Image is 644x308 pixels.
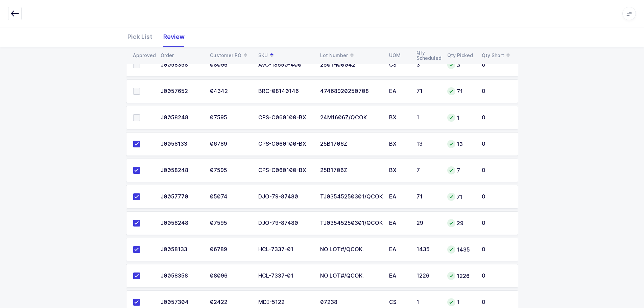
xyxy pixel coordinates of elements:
[161,273,202,279] div: J0058358
[416,194,439,200] div: 71
[447,140,474,148] div: 13
[161,141,202,147] div: J0058133
[482,220,511,226] div: 0
[210,299,250,305] div: 02422
[416,220,439,226] div: 29
[161,88,202,94] div: J0057652
[447,53,474,58] div: Qty Picked
[416,299,439,305] div: 1
[320,299,381,305] div: 07238
[258,141,312,147] div: CPS-C060100-BX
[320,246,381,253] div: NO LOT#/QCOK.
[482,141,511,147] div: 0
[258,194,312,200] div: DJO-79-87480
[127,27,158,47] div: Pick List
[161,115,202,121] div: J0058248
[210,141,250,147] div: 06789
[389,220,408,226] div: EA
[482,194,511,200] div: 0
[158,27,185,47] div: Review
[447,114,474,122] div: 1
[210,167,250,173] div: 07595
[389,167,408,173] div: BX
[320,62,381,68] div: 2501H00042
[161,220,202,226] div: J0058248
[161,53,202,58] div: Order
[320,115,381,121] div: 24M1606Z/QCOK
[210,62,250,68] div: 08096
[258,88,312,94] div: BRC-08140146
[416,167,439,173] div: 7
[161,194,202,200] div: J0057770
[258,299,312,305] div: MDI-5122
[416,62,439,68] div: 3
[482,167,511,173] div: 0
[258,220,312,226] div: DJO-79-87480
[447,87,474,95] div: 71
[258,62,312,68] div: AVC-18690-400
[133,53,152,58] div: Approved
[482,299,511,305] div: 0
[210,115,250,121] div: 07595
[161,299,202,305] div: J0057304
[482,88,511,94] div: 0
[416,50,439,61] div: Qty Scheduled
[210,273,250,279] div: 08096
[320,273,381,279] div: NO LOT#/QCOK.
[482,246,511,253] div: 0
[320,220,381,226] div: TJ03545250301/QCOK
[320,194,381,200] div: TJ03545250301/QCOK
[210,50,250,61] div: Customer PO
[389,115,408,121] div: BX
[447,272,474,280] div: 1226
[482,62,511,68] div: 0
[482,115,511,121] div: 0
[210,88,250,94] div: 04342
[447,61,474,69] div: 3
[389,53,408,58] div: UOM
[389,299,408,305] div: CS
[447,219,474,227] div: 29
[447,193,474,201] div: 71
[447,166,474,174] div: 7
[389,273,408,279] div: EA
[389,246,408,253] div: EA
[482,50,514,61] div: Qty Short
[389,141,408,147] div: BX
[258,115,312,121] div: CPS-C060100-BX
[416,246,439,253] div: 1435
[161,62,202,68] div: J0058358
[210,246,250,253] div: 06789
[210,194,250,200] div: 05074
[210,220,250,226] div: 07595
[416,141,439,147] div: 13
[258,167,312,173] div: CPS-C060100-BX
[320,141,381,147] div: 25B1706Z
[320,50,381,61] div: Lot Number
[447,298,474,306] div: 1
[258,246,312,253] div: HCL-7337-01
[161,167,202,173] div: J0058248
[416,88,439,94] div: 71
[161,246,202,253] div: J0058133
[389,194,408,200] div: EA
[447,245,474,254] div: 1435
[482,273,511,279] div: 0
[320,88,381,94] div: 47468920250708
[389,62,408,68] div: CS
[320,167,381,173] div: 25B1706Z
[258,50,312,61] div: SKU
[416,273,439,279] div: 1226
[258,273,312,279] div: HCL-7337-01
[389,88,408,94] div: EA
[416,115,439,121] div: 1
